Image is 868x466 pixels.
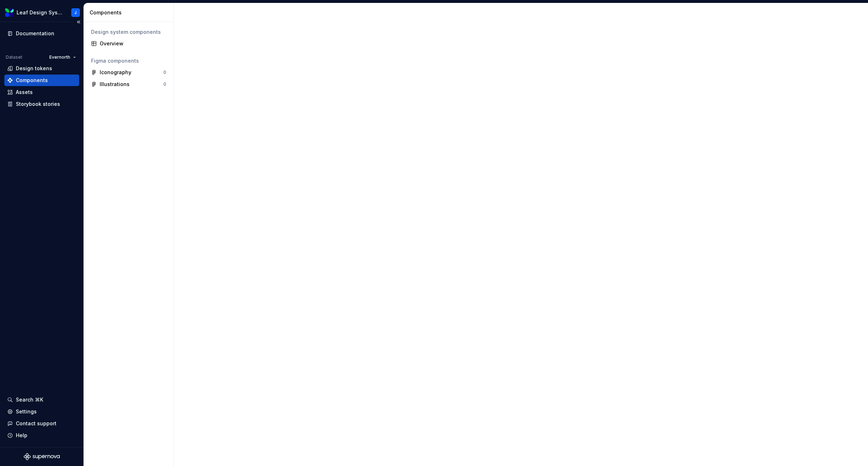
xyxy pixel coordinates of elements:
a: Components [4,75,79,86]
div: Design system components [91,28,166,36]
div: Search ⌘K [16,396,43,403]
button: Collapse sidebar [73,17,83,27]
a: Iconography0 [88,67,169,78]
div: Settings [16,408,37,415]
div: Help [16,432,27,439]
button: Evernorth [46,52,79,62]
a: Settings [4,406,79,417]
div: Figma components [91,57,166,64]
div: Documentation [16,30,54,37]
div: Storybook stories [16,100,60,108]
div: Iconography [100,69,131,76]
a: Assets [4,86,79,98]
div: Components [16,77,48,84]
svg: Supernova Logo [24,453,60,460]
div: Contact support [16,420,56,427]
a: Design tokens [4,63,79,74]
div: Design tokens [16,65,52,72]
a: Overview [88,38,169,49]
div: Dataset [6,54,22,60]
div: J [74,10,77,15]
div: 0 [163,81,166,87]
button: Contact support [4,418,79,429]
button: Search ⌘K [4,394,79,405]
a: Documentation [4,28,79,39]
button: Leaf Design SystemJ [1,5,82,20]
div: Leaf Design System [17,9,63,16]
div: Assets [16,89,33,96]
div: Overview [100,40,166,47]
button: Help [4,430,79,441]
img: 6e787e26-f4c0-4230-8924-624fe4a2d214.png [5,8,14,17]
a: Illustrations0 [88,79,169,90]
a: Storybook stories [4,98,79,110]
div: Illustrations [100,81,130,88]
div: 0 [163,70,166,75]
div: Components [90,9,171,16]
span: Evernorth [49,54,70,60]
